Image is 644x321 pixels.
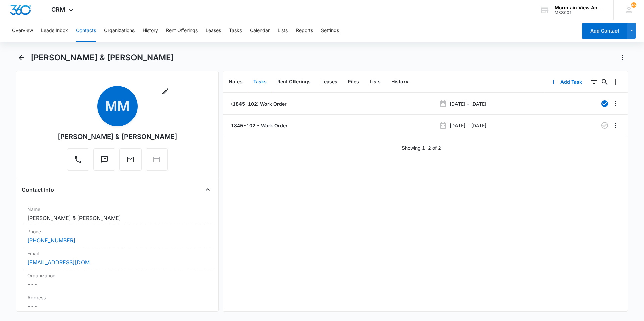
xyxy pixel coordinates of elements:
[27,302,208,310] dd: ---
[22,269,213,291] div: Organization---
[27,272,208,279] label: Organization
[589,77,599,87] button: Filters
[166,20,198,42] button: Rent Offerings
[450,100,486,107] p: [DATE] - [DATE]
[610,98,621,109] button: Overflow Menu
[27,250,208,257] label: Email
[67,148,89,171] button: Call
[250,20,270,42] button: Calendar
[296,20,313,42] button: Reports
[386,72,414,92] button: History
[223,72,248,92] button: Notes
[631,2,636,8] div: notifications count
[555,10,604,15] div: account id
[230,122,288,129] a: 1845-102 - Work Order
[610,120,621,131] button: Overflow Menu
[27,214,208,222] dd: [PERSON_NAME] & [PERSON_NAME]
[27,236,75,244] a: [PHONE_NUMBER]
[402,144,441,151] p: Showing 1-2 of 2
[343,72,364,92] button: Files
[599,77,610,87] button: Search...
[364,72,386,92] button: Lists
[544,74,589,90] button: Add Task
[51,6,65,13] span: CRM
[97,86,138,126] span: MM
[58,132,177,142] div: [PERSON_NAME] & [PERSON_NAME]
[27,294,208,301] label: Address
[582,23,627,39] button: Add Contact
[610,77,621,87] button: Overflow Menu
[22,186,54,194] h4: Contact Info
[27,258,94,266] a: [EMAIL_ADDRESS][DOMAIN_NAME]
[202,184,213,195] button: Close
[230,100,287,107] a: (1845-102) Work Order
[631,2,636,8] span: 45
[22,291,213,313] div: Address---
[321,20,339,42] button: Settings
[248,72,272,92] button: Tasks
[22,225,213,247] div: Phone[PHONE_NUMBER]
[617,52,628,63] button: Actions
[206,20,221,42] button: Leases
[41,20,68,42] button: Leads Inbox
[143,20,158,42] button: History
[316,72,343,92] button: Leases
[67,159,89,165] a: Call
[22,247,213,269] div: Email[EMAIL_ADDRESS][DOMAIN_NAME]
[229,20,242,42] button: Tasks
[12,20,33,42] button: Overview
[450,122,486,129] p: [DATE] - [DATE]
[76,20,96,42] button: Contacts
[31,53,174,63] h1: [PERSON_NAME] & [PERSON_NAME]
[119,148,142,171] button: Email
[278,20,288,42] button: Lists
[272,72,316,92] button: Rent Offerings
[27,228,208,235] label: Phone
[27,280,208,288] dd: ---
[104,20,135,42] button: Organizations
[22,203,213,225] div: Name[PERSON_NAME] & [PERSON_NAME]
[93,159,115,165] a: Text
[119,159,142,165] a: Email
[27,206,208,213] label: Name
[16,52,26,63] button: Back
[555,5,604,10] div: account name
[93,148,115,171] button: Text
